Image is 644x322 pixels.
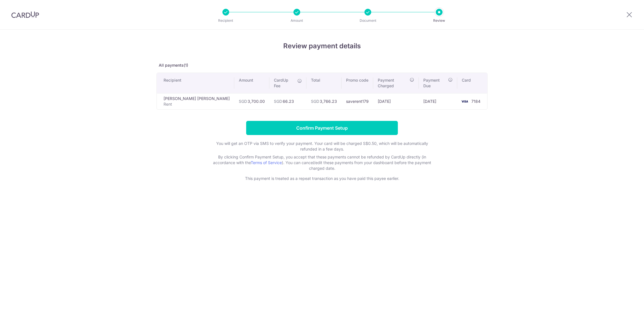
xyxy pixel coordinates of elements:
p: All payments(1) [156,62,488,68]
p: Rent [164,101,230,107]
span: SGD [311,99,319,104]
span: 7184 [471,99,480,104]
p: By clicking Confirm Payment Setup, you accept that these payments cannot be refunded by CardUp di... [209,154,435,171]
span: SGD [239,99,247,104]
a: Terms of Service [251,160,282,165]
p: This payment is treated as a repeat transaction as you have paid this payee earlier. [209,176,435,181]
td: [DATE] [419,93,457,109]
span: Payment Due [423,77,446,89]
th: Card [457,73,487,93]
img: <span class="translation_missing" title="translation missing: en.account_steps.new_confirm_form.b... [459,98,470,105]
td: [DATE] [373,93,419,109]
h4: Review payment details [156,41,488,51]
p: Document [347,18,389,23]
p: Recipient [205,18,247,23]
input: Confirm Payment Setup [246,121,398,135]
p: Amount [276,18,318,23]
th: Recipient [157,73,234,93]
td: 66.23 [269,93,306,109]
img: CardUp [11,11,39,18]
p: Review [418,18,460,23]
span: SGD [274,99,282,104]
span: CardUp Fee [274,77,295,89]
td: [PERSON_NAME] [PERSON_NAME] [157,93,234,109]
span: Payment Charged [378,77,408,89]
td: 3,700.00 [234,93,269,109]
th: Promo code [342,73,373,93]
th: Total [306,73,342,93]
td: saverent179 [342,93,373,109]
iframe: Opens a widget where you can find more information [608,305,638,319]
td: 3,766.23 [306,93,342,109]
p: You will get an OTP via SMS to verify your payment. Your card will be charged S$0.50, which will ... [209,141,435,152]
th: Amount [234,73,269,93]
